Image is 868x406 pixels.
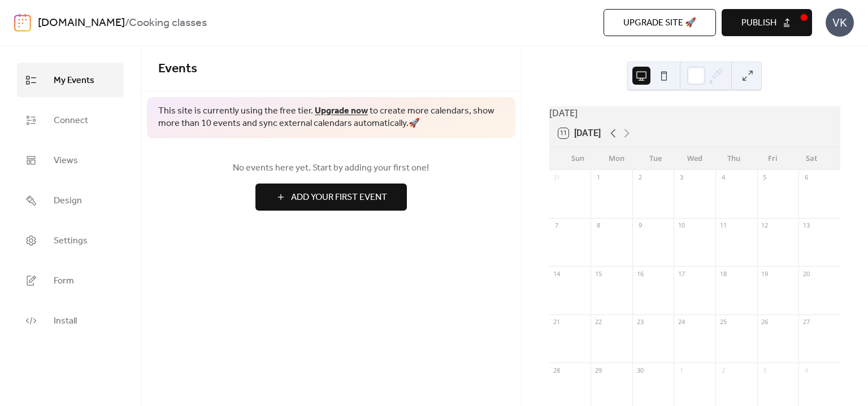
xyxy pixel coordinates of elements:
[636,147,675,170] div: Tue
[54,272,74,290] span: Form
[761,318,769,326] div: 26
[554,125,605,141] button: 11[DATE]
[158,184,504,211] a: Add Your First Event
[761,366,769,374] div: 3
[802,269,810,278] div: 20
[54,312,77,330] span: Install
[761,269,769,278] div: 19
[17,183,124,217] a: Design
[677,221,685,230] div: 10
[594,173,602,182] div: 1
[826,8,854,37] div: VK
[14,14,31,32] img: logo
[675,147,714,170] div: Wed
[17,103,124,137] a: Connect
[677,173,685,182] div: 3
[54,152,78,169] span: Views
[597,147,636,170] div: Mon
[594,269,602,278] div: 15
[553,269,561,278] div: 14
[17,143,124,177] a: Views
[722,9,812,36] button: Publish
[54,72,94,89] span: My Events
[677,366,685,374] div: 1
[129,12,207,34] b: Cooking classes
[17,303,124,338] a: Install
[761,221,769,230] div: 12
[761,173,769,182] div: 5
[741,16,776,30] span: Publish
[553,221,561,230] div: 7
[719,173,727,182] div: 4
[54,112,88,129] span: Connect
[553,318,561,326] div: 21
[719,221,727,230] div: 11
[255,184,407,211] button: Add Your First Event
[558,147,597,170] div: Sun
[802,318,810,326] div: 27
[792,147,831,170] div: Sat
[636,173,644,182] div: 2
[553,173,561,182] div: 31
[594,366,602,374] div: 29
[802,221,810,230] div: 13
[802,366,810,374] div: 4
[604,9,716,36] button: Upgrade site 🚀
[158,105,504,130] span: This site is currently using the free tier. to create more calendars, show more than 10 events an...
[677,269,685,278] div: 17
[636,318,644,326] div: 23
[158,56,197,81] span: Events
[677,318,685,326] div: 24
[594,318,602,326] div: 22
[17,63,124,97] a: My Events
[38,12,125,34] a: [DOMAIN_NAME]
[553,366,561,374] div: 28
[719,269,727,278] div: 18
[719,366,727,374] div: 2
[802,173,810,182] div: 6
[636,366,644,374] div: 30
[714,147,753,170] div: Thu
[158,161,504,175] span: No events here yet. Start by adding your first one!
[719,318,727,326] div: 25
[315,102,368,120] a: Upgrade now
[54,192,82,209] span: Design
[636,221,644,230] div: 9
[17,223,124,257] a: Settings
[291,191,387,204] span: Add Your First Event
[623,16,696,30] span: Upgrade site 🚀
[594,221,602,230] div: 8
[636,269,644,278] div: 16
[753,147,792,170] div: Fri
[54,232,88,250] span: Settings
[125,12,129,34] b: /
[549,106,840,120] div: [DATE]
[17,263,124,298] a: Form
